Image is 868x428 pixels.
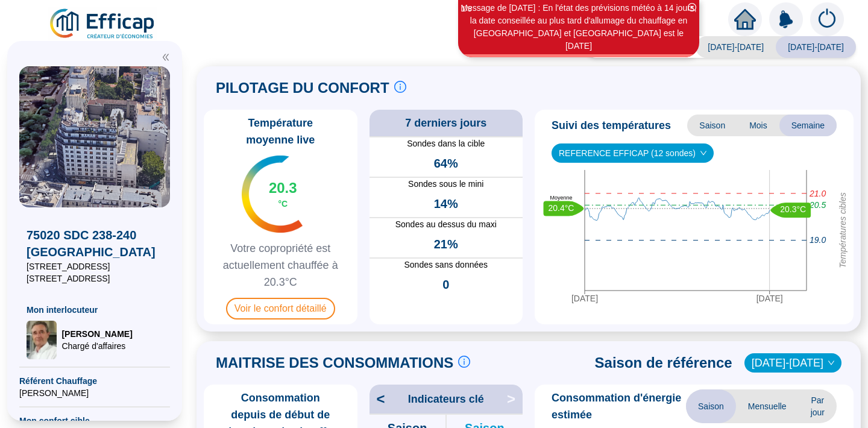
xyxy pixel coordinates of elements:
[27,260,163,272] span: [STREET_ADDRESS]
[809,200,826,210] tspan: 20.5
[809,189,826,198] tspan: 21.0
[278,198,288,210] span: °C
[461,4,472,13] i: 1 / 3
[507,389,523,409] span: >
[19,415,170,427] span: Mon confort cible
[799,389,837,423] span: Par jour
[370,389,385,409] span: <
[779,115,837,136] span: Semaine
[405,115,486,131] span: 7 derniers jours
[48,7,157,41] img: efficap energie logo
[687,115,737,136] span: Saison
[686,389,736,423] span: Saison
[370,259,523,271] span: Sondes sans données
[838,192,848,268] tspan: Températures cibles
[370,218,523,231] span: Sondes au dessus du maxi
[595,353,732,373] span: Saison de référence
[780,205,806,215] text: 20.3°C
[434,236,458,253] span: 21%
[434,195,458,212] span: 14%
[756,294,783,303] tspan: [DATE]
[736,389,799,423] span: Mensuelle
[408,391,484,408] span: Indicateurs clé
[700,149,707,157] span: down
[27,321,57,359] img: Chargé d'affaires
[242,156,303,233] img: indicateur températures
[776,36,856,58] span: [DATE]-[DATE]
[737,115,779,136] span: Mois
[19,387,170,399] span: [PERSON_NAME]
[828,359,835,367] span: down
[216,353,453,373] span: MAITRISE DES CONSOMMATIONS
[460,2,697,52] div: Message de [DATE] : En l'état des prévisions météo à 14 jours, la date conseillée au plus tard d'...
[394,81,406,93] span: info-circle
[27,227,163,260] span: 75020 SDC 238-240 [GEOGRAPHIC_DATA]
[269,178,297,198] span: 20.3
[226,298,335,319] span: Voir le confort détaillé
[61,340,132,352] span: Chargé d'affaires
[571,294,598,303] tspan: [DATE]
[19,375,170,387] span: Référent Chauffage
[734,8,756,30] span: home
[810,2,844,36] img: alerts
[209,115,353,148] span: Température moyenne live
[559,144,706,162] span: REFERENCE EFFICAP (12 sondes)
[27,304,163,316] span: Mon interlocuteur
[552,117,671,134] span: Suivi des températures
[810,236,826,245] tspan: 19.0
[769,2,803,36] img: alerts
[458,356,470,368] span: info-circle
[27,272,163,285] span: [STREET_ADDRESS]
[209,240,353,291] span: Votre copropriété est actuellement chauffée à 20.3°C
[550,195,572,201] text: Moyenne
[434,155,458,172] span: 64%
[552,389,686,423] span: Consommation d'énergie estimée
[442,276,449,293] span: 0
[61,328,132,340] span: [PERSON_NAME]
[752,354,834,372] span: 2020-2021
[216,78,389,98] span: PILOTAGE DU CONFORT
[549,203,574,213] text: 20.4°C
[688,3,696,11] span: close-circle
[370,137,523,150] span: Sondes dans la cible
[370,178,523,190] span: Sondes sous le mini
[696,36,776,58] span: [DATE]-[DATE]
[162,53,170,61] span: double-left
